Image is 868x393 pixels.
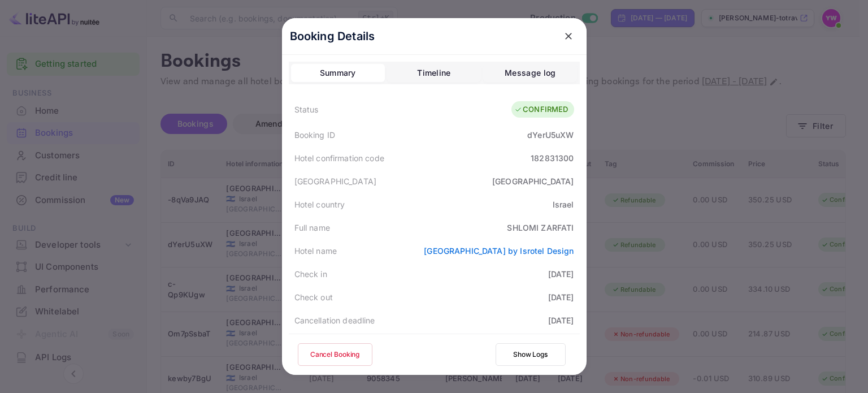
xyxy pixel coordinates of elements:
button: Show Logs [496,343,566,366]
div: [GEOGRAPHIC_DATA] [294,175,377,187]
button: Message log [483,64,577,82]
div: Summary [320,66,356,80]
div: [DATE] [548,291,574,303]
a: [GEOGRAPHIC_DATA] by Isrotel Design [424,246,574,256]
div: Booking ID [294,129,336,141]
div: Hotel country [294,198,345,210]
button: Summary [291,64,385,82]
div: [DATE] [548,268,574,280]
div: Timeline [417,66,450,80]
div: Israel [553,198,574,210]
div: Hotel name [294,245,337,257]
button: Timeline [387,64,481,82]
div: Check in [294,268,327,280]
div: [DATE] [548,314,574,326]
div: CONFIRMED [514,104,568,115]
div: Full name [294,222,330,234]
button: close [558,26,579,46]
div: Message log [505,66,555,80]
div: dYerU5uXW [527,129,574,141]
div: Check out [294,291,333,303]
div: Cancellation deadline [294,314,375,326]
div: Hotel confirmation code [294,152,384,164]
div: [GEOGRAPHIC_DATA] [492,175,574,187]
button: Cancel Booking [298,343,372,366]
div: 182831300 [531,152,574,164]
div: Status [294,103,319,115]
div: SHLOMI ZARFATI [507,222,574,234]
p: Booking Details [290,28,375,45]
